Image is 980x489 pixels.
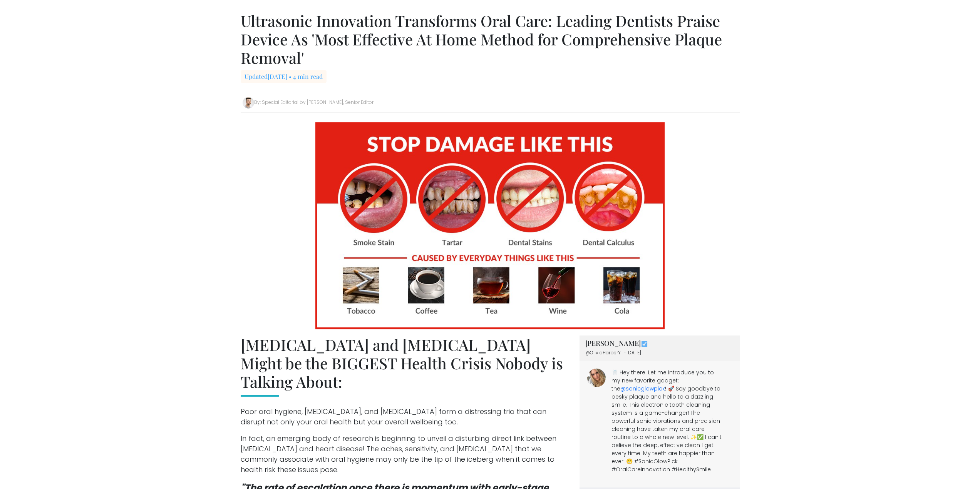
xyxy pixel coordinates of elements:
p: In fact, an emerging body of research is beginning to unveil a disturbing direct link between [ME... [241,433,570,475]
h2: [MEDICAL_DATA] and [MEDICAL_DATA] Might be the BIGGEST Health Crisis Nobody is Talking About: [241,335,570,397]
img: Image [587,369,606,387]
span: @OliviaHarperYT · [DATE] [585,349,641,356]
h3: [PERSON_NAME] [585,339,734,348]
img: producta1.jpg [315,122,665,329]
span: Updated [DATE] • 4 min read [241,70,327,83]
div: By: Special Editorial by [PERSON_NAME], Senior Editor [241,93,740,113]
p: 🦷 Hey there! Let me introduce you to my new favorite gadget: the ! 🚀 Say goodbye to pesky plaque ... [611,369,723,474]
img: Image [641,340,648,347]
p: Poor oral hygiene, [MEDICAL_DATA], and [MEDICAL_DATA] form a distressing trio that can disrupt no... [241,406,570,427]
a: @sonicglowpick [620,385,665,392]
img: Image [243,97,254,108]
b: Ultrasonic Innovation Transforms Oral Care: Leading Dentists Praise Device As 'Most Effective At ... [241,10,722,68]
